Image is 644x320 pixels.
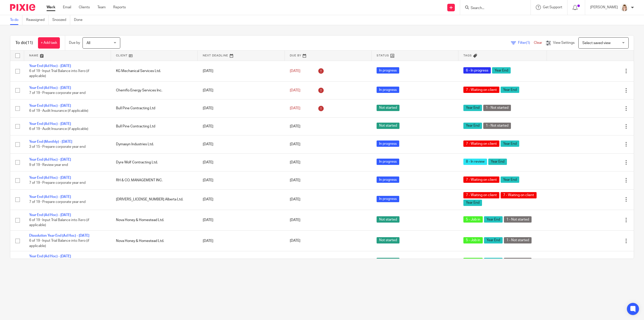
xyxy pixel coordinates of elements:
[29,163,68,167] span: 9 of 19 · Review year end
[501,192,537,198] span: 7 - Waiting on client
[111,61,198,81] td: KG Mechanical Services Ltd.
[29,234,89,237] a: Dissolution Year End (Ad Hoc) - [DATE]
[111,189,198,210] td: [DRIVERS_LICENSE_NUMBER] Alberta Ltd.
[69,40,80,45] p: Due by
[483,105,511,111] span: 1 - Not started
[198,153,285,171] td: [DATE]
[470,6,515,11] input: Search
[504,216,532,223] span: 1 - Not started
[290,179,300,182] span: [DATE]
[553,41,575,45] span: View Settings
[113,5,126,10] a: Reports
[377,67,399,74] span: In progress
[377,258,399,264] span: Not started
[29,109,88,113] span: 6 of 19 · Audit Insurance (if applicable)
[111,135,198,153] td: Dymasyn Industries Ltd.
[198,61,285,81] td: [DATE]
[463,67,491,74] span: 6 - In progress
[111,117,198,135] td: Bull Pine Contracting Ltd
[198,99,285,117] td: [DATE]
[79,5,90,10] a: Clients
[29,239,89,248] span: 6 of 19 · Input Trial Balance into Xero (if applicable)
[111,251,198,272] td: [DRIVERS_LICENSE_NUMBER] Alberta Ltd.
[29,200,86,204] span: 7 of 19 · Prepare corporate year end
[111,81,198,99] td: Chemflo Energy Services Inc.
[377,123,399,129] span: Not started
[290,89,300,92] span: [DATE]
[198,210,285,230] td: [DATE]
[29,104,71,108] a: Year End (Ad Hoc) - [DATE]
[26,41,33,45] span: (11)
[29,122,71,126] a: Year End (Ad Hoc) - [DATE]
[590,5,618,10] p: [PERSON_NAME]
[52,15,70,25] a: Snoozed
[198,135,285,153] td: [DATE]
[290,218,300,222] span: [DATE]
[484,258,503,264] span: Year End
[492,67,511,74] span: Year End
[526,41,530,45] span: (1)
[504,258,532,264] span: 1 - Not started
[47,5,55,10] a: Work
[377,237,399,243] span: Not started
[377,196,399,202] span: In progress
[463,258,483,264] span: 5 - Job in
[29,218,89,227] span: 6 of 19 · Input Trial Balance into Xero (if applicable)
[29,213,71,217] a: Year End (Ad Hoc) - [DATE]
[290,106,300,110] span: [DATE]
[290,143,300,146] span: [DATE]
[463,192,499,198] span: 7 - Waiting on client
[290,239,300,243] span: [DATE]
[501,176,519,183] span: Year End
[290,125,300,128] span: [DATE]
[198,81,285,99] td: [DATE]
[484,237,503,243] span: Year End
[198,171,285,189] td: [DATE]
[463,216,483,223] span: 5 - Job in
[111,230,198,251] td: Nova Honey & Homestead Ltd.
[29,86,71,90] a: Year End (Ad Hoc) - [DATE]
[111,99,198,117] td: Bull Pine Contracting Ltd
[29,181,86,185] span: 7 of 19 · Prepare corporate year end
[29,195,71,199] a: Year End (Ad Hoc) - [DATE]
[463,140,499,147] span: 7 - Waiting on client
[198,230,285,251] td: [DATE]
[74,15,86,25] a: Done
[463,200,482,206] span: Year End
[463,105,482,111] span: Year End
[518,41,534,45] span: Filter
[290,198,300,201] span: [DATE]
[198,189,285,210] td: [DATE]
[97,5,106,10] a: Team
[29,127,88,131] span: 6 of 19 · Audit Insurance (if applicable)
[38,37,60,49] a: + Add task
[29,69,89,78] span: 6 of 19 · Input Trial Balance into Xero (if applicable)
[198,251,285,272] td: [DATE]
[111,210,198,230] td: Nova Honey & Homestead Ltd.
[15,40,33,46] h1: To do
[29,140,72,144] a: Year End (Monthly) - [DATE]
[198,117,285,135] td: [DATE]
[501,140,519,147] span: Year End
[501,87,519,93] span: Year End
[29,255,71,258] a: Year End (Ad Hoc) - [DATE]
[534,41,542,45] a: Clear
[111,153,198,171] td: Dyre Wolf Contracting Ltd.
[377,105,399,111] span: Not started
[582,41,611,45] span: Select saved view
[377,87,399,93] span: In progress
[463,54,472,57] span: Tags
[29,64,71,68] a: Year End (Ad Hoc) - [DATE]
[483,123,511,129] span: 1 - Not started
[29,158,71,161] a: Year End (Ad Hoc) - [DATE]
[10,15,22,25] a: To do
[463,176,499,183] span: 7 - Waiting on client
[504,237,532,243] span: 1 - Not started
[290,69,300,73] span: [DATE]
[29,145,86,149] span: 3 of 15 · Prepare corporate year end
[87,41,90,45] span: All
[463,237,483,243] span: 5 - Job in
[463,123,482,129] span: Year End
[484,216,503,223] span: Year End
[377,176,399,183] span: In progress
